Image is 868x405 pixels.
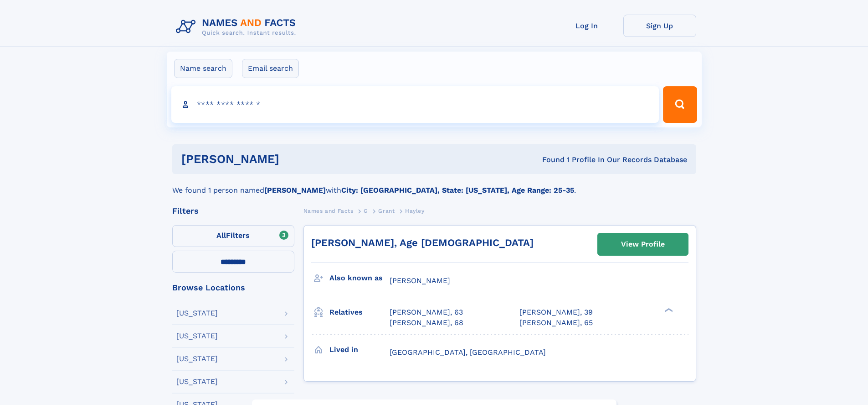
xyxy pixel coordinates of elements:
[390,276,450,285] span: [PERSON_NAME]
[181,153,411,165] h1: [PERSON_NAME]
[390,348,546,357] span: [GEOGRAPHIC_DATA], [GEOGRAPHIC_DATA]
[623,15,696,37] a: Sign Up
[519,318,593,328] a: [PERSON_NAME], 65
[329,270,390,286] h3: Also known as
[171,86,659,123] input: search input
[172,15,303,39] img: Logo Names and Facts
[621,234,665,255] div: View Profile
[176,310,218,317] div: [US_STATE]
[172,174,696,196] div: We found 1 person named with .
[311,237,534,248] a: [PERSON_NAME], Age [DEMOGRAPHIC_DATA]
[242,59,299,78] label: Email search
[264,186,326,195] b: [PERSON_NAME]
[176,332,218,340] div: [US_STATE]
[598,233,688,255] a: View Profile
[329,305,390,320] h3: Relatives
[172,207,294,215] div: Filters
[216,231,226,240] span: All
[303,205,354,216] a: Names and Facts
[176,355,218,363] div: [US_STATE]
[663,307,673,313] div: ❯
[364,208,368,214] span: G
[341,186,574,195] b: City: [GEOGRAPHIC_DATA], State: [US_STATE], Age Range: 25-35
[378,205,395,216] a: Grant
[364,205,368,216] a: G
[172,284,294,292] div: Browse Locations
[405,208,425,214] span: Hayley
[519,307,593,317] a: [PERSON_NAME], 39
[550,15,623,37] a: Log In
[663,86,697,123] button: Search Button
[390,318,463,328] a: [PERSON_NAME], 68
[411,155,687,165] div: Found 1 Profile In Our Records Database
[390,307,463,317] a: [PERSON_NAME], 63
[378,208,395,214] span: Grant
[176,378,218,385] div: [US_STATE]
[174,59,232,78] label: Name search
[329,342,390,358] h3: Lived in
[172,225,294,247] label: Filters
